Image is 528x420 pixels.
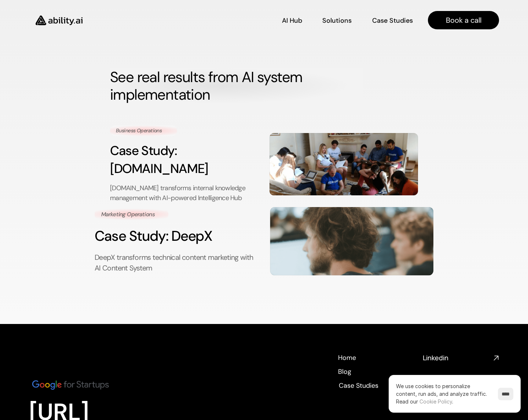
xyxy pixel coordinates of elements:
h3: Case Study: [DOMAIN_NAME] [110,141,258,177]
h3: Case Study: DeepX [95,226,258,246]
p: Solutions [322,16,352,25]
nav: Main navigation [93,11,499,29]
p: Marketing Operations [101,210,162,218]
a: Marketing OperationsCase Study: DeepXDeepX transforms technical content marketing with AI Content... [95,207,433,276]
nav: Footer navigation [338,353,414,389]
a: AI Hub [282,14,302,27]
p: Case Studies [372,16,413,25]
p: DeepX transforms technical content marketing with AI Content System [95,252,258,274]
p: We use cookies to personalize content, run ads, and analyze traffic. [396,382,491,405]
strong: See real results from AI system implementation [110,67,306,104]
a: Home [338,353,356,361]
a: Linkedin [423,353,499,362]
p: Business Operations [116,127,171,135]
a: Book a call [428,11,499,29]
p: AI Hub [282,16,302,25]
p: Book a call [446,15,481,25]
p: [DOMAIN_NAME] transforms internal knowledge management with AI-powered Intelligence Hub [110,183,258,203]
a: Case Studies [338,381,379,389]
h4: Linkedin [423,353,490,362]
a: Case Studies [372,14,413,27]
a: Blog [338,367,351,375]
p: Blog [338,367,351,376]
a: Solutions [322,14,352,27]
p: Home [338,353,356,362]
a: Business OperationsCase Study: [DOMAIN_NAME][DOMAIN_NAME] transforms internal knowledge managemen... [110,125,418,203]
p: Case Studies [339,381,378,390]
a: Cookie Policy [419,398,452,405]
nav: Social media links [423,353,499,362]
span: Read our . [396,398,453,405]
